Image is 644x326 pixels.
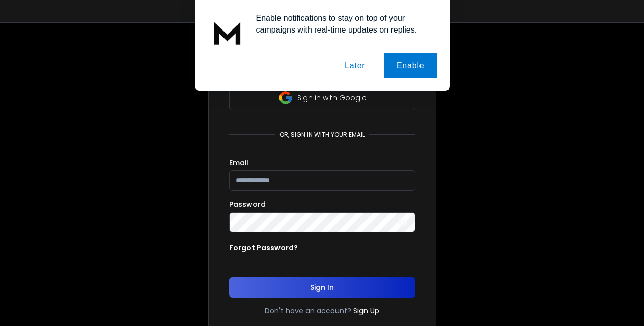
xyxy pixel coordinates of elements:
[332,53,378,78] button: Later
[353,306,379,316] a: Sign Up
[297,93,367,103] p: Sign in with Google
[384,53,437,78] button: Enable
[229,85,415,110] button: Sign in with Google
[229,243,298,253] p: Forgot Password?
[207,12,248,53] img: notification icon
[265,306,351,316] p: Don't have an account?
[229,277,415,298] button: Sign In
[275,131,369,139] p: or, sign in with your email
[229,159,248,166] label: Email
[248,12,437,36] div: Enable notifications to stay on top of your campaigns with real-time updates on replies.
[229,201,266,208] label: Password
